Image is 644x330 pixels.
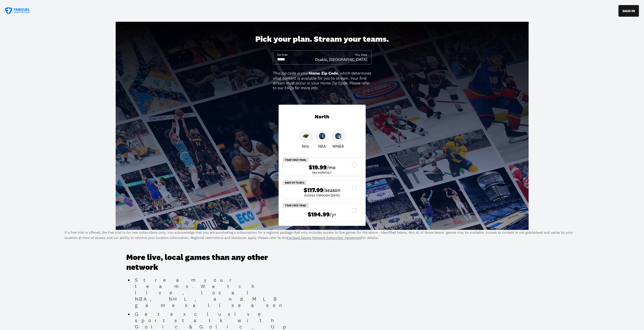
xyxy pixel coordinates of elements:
button: SIGN IN [618,5,639,17]
span: /season [323,187,340,194]
img: Lynx [335,133,342,139]
p: If a free trial is offered, the free trial is for new subscribers only. You acknowledge that you ... [65,230,580,240]
div: 7 Day Free Trial [283,158,308,162]
div: Zip Code [277,53,287,57]
span: $194.99 [308,211,330,218]
div: ACCESS THROUGH [DATE] [287,194,357,197]
p: NHL [302,143,310,149]
img: Timberwolves [319,133,325,139]
div: City, State [355,53,367,57]
div: 7 Day Free Trial [283,203,308,208]
a: FanDuel Sports Network Subscriber Agreement [287,235,361,240]
span: /mo [327,164,336,171]
b: Home Zip Code [309,71,338,76]
img: Wild [303,133,309,139]
div: Pick your plan. Stream your teams. [255,34,389,44]
span: $117.99 [304,187,323,194]
div: SAVE UP TO 25% [283,181,306,185]
span: $19.99 [309,164,327,171]
li: Stream your teams. Watch live, local NBA, NHL, and MLB games all season [133,277,291,309]
div: Pay Monthly [287,171,357,174]
div: This zip code is your , which determines what content is available for you to stream. Your first ... [273,71,371,90]
p: NBA [318,143,326,149]
span: /yr [330,211,336,218]
div: North [279,105,366,129]
p: WNBA [333,143,344,149]
div: Osakis, [GEOGRAPHIC_DATA] [315,57,367,62]
h3: More live, local games than any other network [126,253,291,272]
